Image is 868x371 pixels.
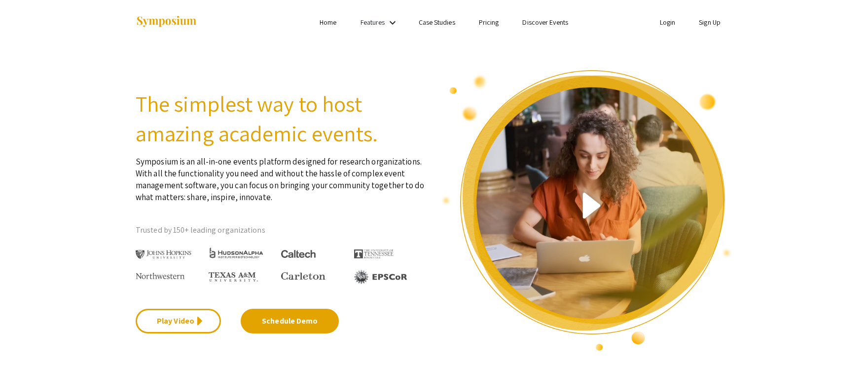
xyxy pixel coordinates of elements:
[320,18,336,27] a: Home
[354,270,408,284] img: EPSCOR
[361,18,385,27] a: Features
[136,148,427,203] p: Symposium is an all-in-one events platform designed for research organizations. With all the func...
[281,250,316,258] img: Caltech
[136,250,191,259] img: Johns Hopkins University
[136,309,221,333] a: Play Video
[441,69,732,352] img: video overview of Symposium
[479,18,499,27] a: Pricing
[136,273,185,279] img: Northwestern
[209,247,264,258] img: HudsonAlpha
[136,89,427,148] h2: The simplest way to host amazing academic events.
[136,223,427,238] p: Trusted by 150+ leading organizations
[387,17,398,29] mat-icon: Expand Features list
[522,18,568,27] a: Discover Events
[419,18,455,27] a: Case Studies
[354,249,394,258] img: The University of Tennessee
[209,272,258,282] img: Texas A&M University
[660,18,676,27] a: Login
[281,272,325,280] img: Carleton
[136,15,197,29] img: Symposium by ForagerOne
[699,18,721,27] a: Sign Up
[241,309,339,333] a: Schedule Demo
